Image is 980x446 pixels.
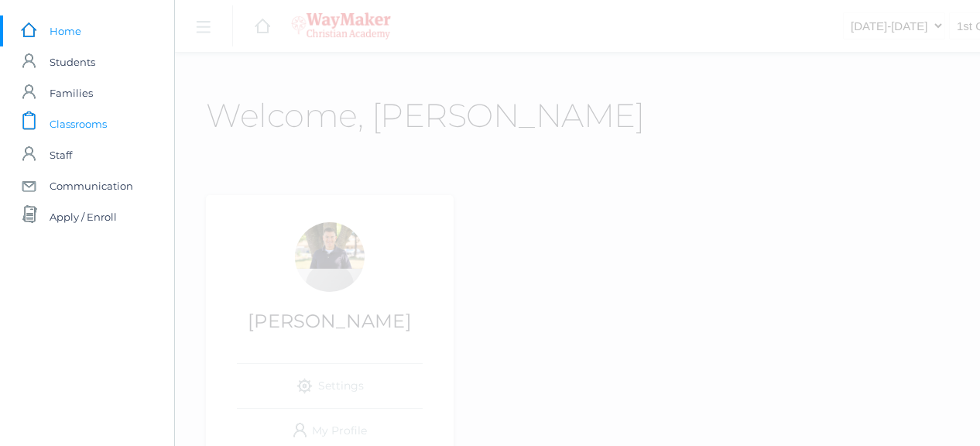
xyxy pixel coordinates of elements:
span: Apply / Enroll [50,201,117,232]
span: Classrooms [50,108,107,139]
span: Home [50,15,81,46]
span: Families [50,77,93,108]
span: Communication [50,170,133,201]
span: Staff [50,139,72,170]
span: Students [50,46,95,77]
